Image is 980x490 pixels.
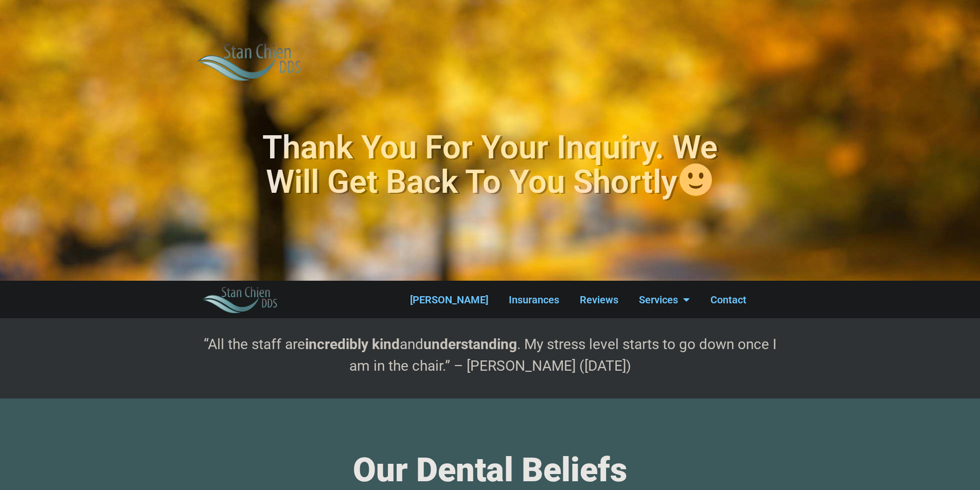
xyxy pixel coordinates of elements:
[197,334,783,377] p: “All the staff are and . My stress level starts to go down once I am in the chair.” – [PERSON_NAM...
[680,164,712,196] img: 🙂
[629,288,700,312] a: Services
[202,286,278,313] img: Stan Chien DDS Best Irvine Dentist Logo
[378,288,778,312] nav: Menu
[237,131,743,198] h2: Thank You For Your Inquiry. We Will Get Back To You Shortly
[197,43,302,81] img: Stan Chien DDS Best Irvine Dentist Logo
[569,288,629,312] a: Reviews
[700,288,757,312] a: Contact
[400,288,498,312] a: [PERSON_NAME]
[423,336,517,353] strong: understanding
[197,450,783,490] h2: Our Dental Beliefs
[305,336,400,353] strong: incredibly kind
[498,288,569,312] a: Insurances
